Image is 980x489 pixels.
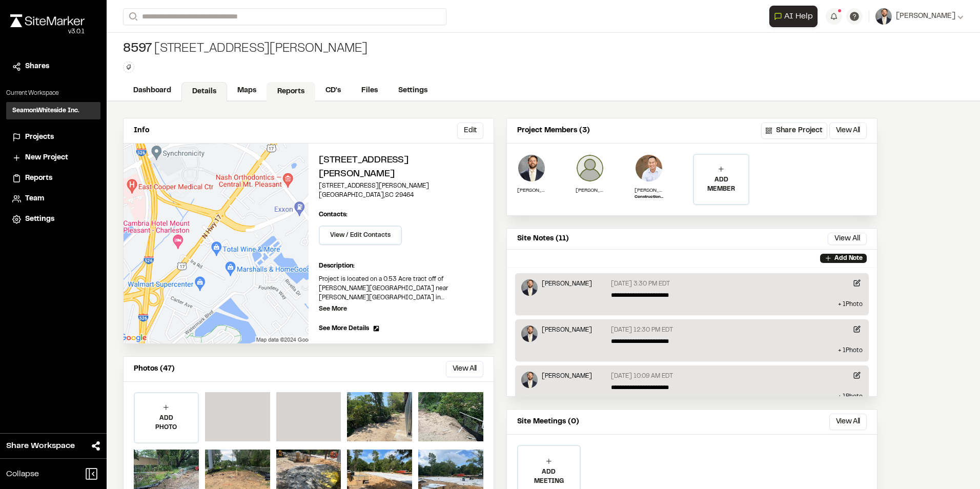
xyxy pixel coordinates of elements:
a: Settings [388,81,438,100]
div: Open AI Assistant [769,6,822,27]
p: [PERSON_NAME] [542,279,592,289]
img: Douglas Jennings [521,279,538,296]
a: Maps [227,81,267,100]
div: [STREET_ADDRESS][PERSON_NAME] [123,41,367,57]
p: [PERSON_NAME] [542,372,592,381]
a: Shares [12,61,94,72]
img: rebrand.png [10,14,85,27]
p: Site Meetings (0) [517,416,579,427]
p: Current Workspace [6,89,100,98]
button: Open AI Assistant [769,6,818,27]
p: ADD MEMBER [694,175,748,194]
img: Douglas Jennings [521,325,538,342]
a: New Project [12,152,94,164]
p: Project is located on a 0.53 Acre tract off of [PERSON_NAME][GEOGRAPHIC_DATA] near [PERSON_NAME][... [319,275,483,302]
p: [DATE] 3:30 PM EDT [611,279,670,289]
p: See More [319,304,347,314]
p: Project Members (3) [517,125,590,136]
span: Collapse [6,468,39,480]
p: Info [134,125,149,136]
button: View All [829,123,867,139]
p: + 1 Photo [521,346,863,355]
a: Dashboard [123,81,181,100]
div: Oh geez...please don't... [10,27,85,36]
p: [DATE] 10:09 AM EDT [611,372,673,381]
p: [GEOGRAPHIC_DATA] , SC 29464 [319,191,483,200]
img: Douglas Jennings [521,372,538,388]
p: [DATE] 12:30 PM EDT [611,325,673,335]
p: ADD PHOTO [135,414,198,432]
h2: [STREET_ADDRESS][PERSON_NAME] [319,154,483,181]
a: CD's [315,81,351,100]
a: Team [12,193,94,205]
button: [PERSON_NAME] [875,8,964,25]
p: [PERSON_NAME] [517,187,546,194]
a: Files [351,81,388,100]
p: Add Note [834,254,863,263]
p: Description: [319,261,483,271]
button: Edit Tags [123,62,134,73]
a: Settings [12,214,94,225]
p: + 1 Photo [521,300,863,309]
button: View All [446,361,483,377]
p: [PERSON_NAME] [635,187,663,194]
img: Spencer Plowden [576,154,604,182]
span: New Project [25,152,68,164]
button: Search [123,8,141,25]
span: Projects [25,132,54,143]
img: Tommy Huang [635,154,663,182]
button: View All [829,414,867,430]
a: Reports [12,173,94,184]
span: Settings [25,214,54,225]
p: [STREET_ADDRESS][PERSON_NAME] [319,181,483,191]
p: + 1 Photo [521,392,863,401]
img: User [875,8,892,25]
button: View / Edit Contacts [319,226,402,245]
button: Share Project [761,123,827,139]
span: Share Workspace [6,440,75,452]
span: 8597 [123,41,152,57]
a: Projects [12,132,94,143]
p: Contacts: [319,210,348,219]
p: Photos (47) [134,363,175,375]
span: Reports [25,173,52,184]
p: ADD MEETING [518,467,580,486]
h3: SeamonWhiteside Inc. [12,106,79,115]
p: [PERSON_NAME] [542,325,592,335]
span: Shares [25,61,49,72]
a: Details [181,82,227,101]
span: AI Help [784,10,813,23]
span: Team [25,193,44,205]
p: Construction Admin Project Manager [635,194,663,200]
img: Douglas Jennings [517,154,546,182]
button: Edit [457,123,483,139]
span: See More Details [319,324,369,333]
a: Reports [267,82,315,101]
span: [PERSON_NAME] [896,11,955,22]
p: Site Notes (11) [517,233,569,244]
p: [PERSON_NAME] [576,187,604,194]
button: View All [828,233,867,245]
